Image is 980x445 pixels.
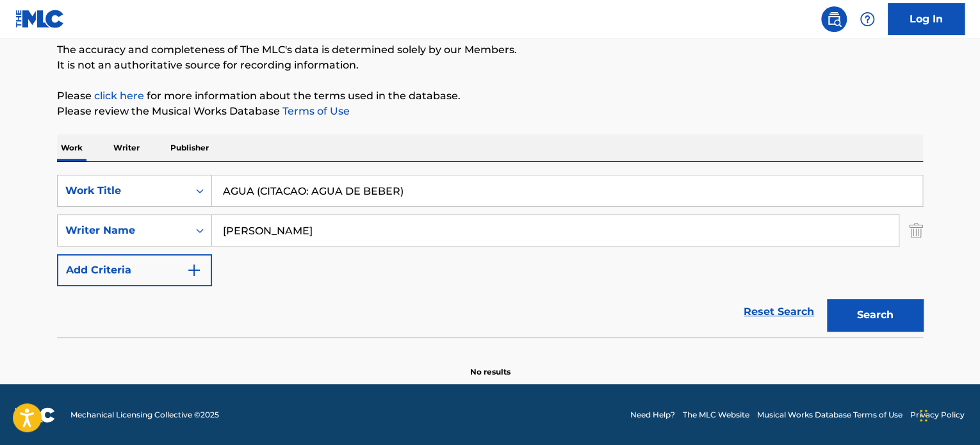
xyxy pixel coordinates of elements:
[15,10,65,28] img: MLC Logo
[15,407,55,423] img: logo
[470,351,510,378] p: No results
[737,298,821,326] a: Reset Search
[826,12,842,27] img: search
[65,223,181,238] div: Writer Name
[110,134,143,161] p: Writer
[57,88,923,104] p: Please for more information about the terms used in the database.
[909,214,923,247] img: Delete Criterion
[57,175,923,337] form: Search Form
[186,263,202,278] img: 9d2ae6d4665cec9f34b9.svg
[94,90,144,102] a: click here
[167,134,213,161] p: Publisher
[630,409,675,421] a: Need Help?
[70,409,219,421] span: Mechanical Licensing Collective © 2025
[860,12,875,27] img: help
[920,396,927,435] div: Drag
[888,3,965,35] a: Log In
[57,104,923,119] p: Please review the Musical Works Database
[280,105,350,117] a: Terms of Use
[854,6,880,32] div: Help
[57,254,212,286] button: Add Criteria
[57,58,923,73] p: It is not an authoritative source for recording information.
[683,409,749,421] a: The MLC Website
[910,409,965,421] a: Privacy Policy
[57,134,86,161] p: Work
[821,6,847,32] a: Public Search
[65,183,181,198] div: Work Title
[916,384,980,445] iframe: Chat Widget
[757,409,902,421] a: Musical Works Database Terms of Use
[827,299,923,331] button: Search
[57,42,923,58] p: The accuracy and completeness of The MLC's data is determined solely by our Members.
